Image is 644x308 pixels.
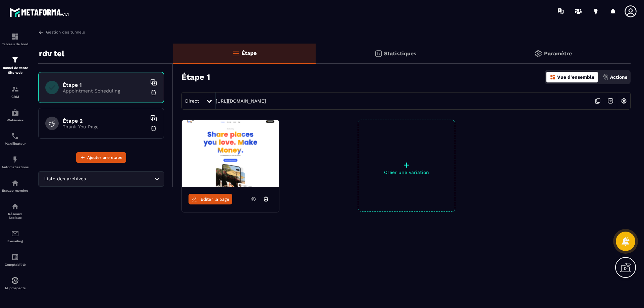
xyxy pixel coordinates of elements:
a: Éditer la page [189,194,232,204]
a: formationformationTunnel de vente Site web [2,51,29,80]
img: dashboard-orange.40269519.svg [550,74,556,80]
img: scheduler [11,132,19,140]
img: image [182,120,279,187]
a: automationsautomationsEspace membre [2,174,29,197]
img: stats.20deebd0.svg [374,50,382,58]
img: formation [11,85,19,93]
a: formationformationCRM [2,80,29,104]
h3: Étape 1 [181,72,210,82]
button: Ajouter une étape [76,152,126,163]
h6: Étape 1 [63,82,147,88]
p: Comptabilité [2,263,29,266]
a: [URL][DOMAIN_NAME] [216,98,266,104]
img: formation [11,33,19,41]
a: automationsautomationsAutomatisations [2,150,29,174]
img: arrow [38,29,44,35]
img: trash [150,89,157,96]
img: arrow-next.bcc2205e.svg [604,95,617,107]
p: Créer une variation [358,170,455,175]
input: Search for option [87,175,153,183]
p: Automatisations [2,165,29,169]
p: Actions [610,74,627,80]
p: Espace membre [2,189,29,192]
a: emailemailE-mailing [2,225,29,248]
img: automations [11,156,19,164]
img: actions.d6e523a2.png [603,74,609,80]
p: Étape [241,50,257,56]
a: social-networksocial-networkRéseaux Sociaux [2,197,29,225]
p: + [358,160,455,170]
img: automations [11,109,19,117]
a: Gestion des tunnels [38,29,85,35]
img: setting-gr.5f69749f.svg [534,50,542,58]
p: Tableau de bord [2,42,29,46]
a: formationformationTableau de bord [2,27,29,51]
p: rdv tel [39,47,64,60]
span: Éditer la page [201,197,229,202]
p: Thank You Page [63,124,147,129]
p: Webinaire [2,118,29,122]
h6: Étape 2 [63,118,147,124]
div: Search for option [38,171,164,187]
img: automations [11,276,19,285]
span: Ajouter une étape [87,154,122,161]
img: bars-o.4a397970.svg [232,49,240,57]
p: CRM [2,95,29,99]
p: Planificateur [2,142,29,145]
a: automationsautomationsWebinaire [2,104,29,127]
a: accountantaccountantComptabilité [2,248,29,271]
span: Direct [185,98,199,104]
img: formation [11,56,19,64]
img: automations [11,179,19,187]
img: setting-w.858f3a88.svg [618,95,630,107]
img: trash [150,125,157,132]
p: Réseaux Sociaux [2,212,29,220]
p: IA prospects [2,286,29,290]
img: accountant [11,253,19,261]
img: email [11,230,19,238]
span: Liste des archives [43,175,87,183]
a: schedulerschedulerPlanificateur [2,127,29,150]
p: Vue d'ensemble [557,74,594,80]
p: E-mailing [2,239,29,243]
p: Statistiques [384,50,417,57]
img: social-network [11,202,19,210]
img: logo [9,6,70,18]
p: Appointment Scheduling [63,88,147,94]
p: Paramètre [544,50,572,57]
p: Tunnel de vente Site web [2,66,29,75]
